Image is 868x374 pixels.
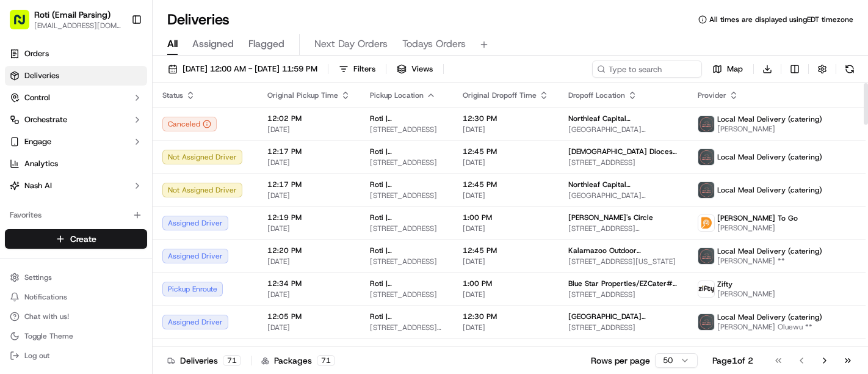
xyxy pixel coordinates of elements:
[24,70,59,81] span: Deliveries
[698,248,714,264] img: lmd_logo.png
[707,61,748,78] button: Map
[568,323,678,332] span: [STREET_ADDRESS]
[568,125,678,134] span: [GEOGRAPHIC_DATA][PERSON_NAME], [STREET_ADDRESS][PERSON_NAME]
[698,314,714,330] img: lmd_logo.png
[717,152,822,162] span: Local Meal Delivery (catering)
[463,147,549,156] span: 12:45 PM
[24,114,67,125] span: Orchestrate
[167,10,230,29] h1: Deliveries
[568,191,678,200] span: [GEOGRAPHIC_DATA][PERSON_NAME], [STREET_ADDRESS][PERSON_NAME]
[267,345,350,354] span: 12:01 PM
[698,90,726,100] span: Provider
[34,9,110,21] button: Roti (Email Parsing)
[267,147,350,156] span: 12:17 PM
[568,90,625,100] span: Dropoff Location
[24,351,49,361] span: Log out
[727,64,743,75] span: Map
[568,257,678,266] span: [STREET_ADDRESS][US_STATE]
[698,116,714,132] img: lmd_logo.png
[34,21,121,31] span: [EMAIL_ADDRESS][DOMAIN_NAME]
[162,61,323,78] button: [DATE] 12:00 AM - [DATE] 11:59 PM
[370,290,443,299] span: [STREET_ADDRESS]
[370,224,443,233] span: [STREET_ADDRESS]
[463,290,549,299] span: [DATE]
[370,147,443,156] span: Roti | [GEOGRAPHIC_DATA]
[698,281,714,297] img: zifty-logo-trans-sq.png
[5,205,147,225] div: Favorites
[411,64,433,75] span: Views
[463,90,537,100] span: Original Dropoff Time
[24,48,49,59] span: Orders
[370,158,443,167] span: [STREET_ADDRESS]
[717,312,822,322] span: Local Meal Delivery (catering)
[5,5,126,34] button: Roti (Email Parsing)[EMAIL_ADDRESS][DOMAIN_NAME]
[568,147,678,156] span: [DEMOGRAPHIC_DATA] Diocese of [GEOGRAPHIC_DATA]/ezcater # 1YW-996
[568,345,596,354] span: R1 RCM
[463,257,549,266] span: [DATE]
[24,136,51,147] span: Engage
[24,273,52,282] span: Settings
[591,354,650,367] p: Rows per page
[167,37,178,51] span: All
[267,191,350,200] span: [DATE]
[162,117,217,131] button: Canceled
[717,289,775,299] span: [PERSON_NAME]
[463,125,549,134] span: [DATE]
[70,233,96,245] span: Create
[353,64,375,75] span: Filters
[568,246,678,255] span: Kalamazoo Outdoor Gourmet/ezcater # W5G-8C2
[568,224,678,233] span: [STREET_ADDRESS][PERSON_NAME]
[698,182,714,198] img: lmd_logo.png
[24,92,50,103] span: Control
[568,180,678,189] span: Northleaf Capital Partners/EZCater# Q2U-GKV
[370,90,424,100] span: Pickup Location
[463,224,549,233] span: [DATE]
[463,345,549,354] span: 12:30 PM
[267,257,350,266] span: [DATE]
[167,354,241,367] div: Deliveries
[463,246,549,255] span: 12:45 PM
[717,223,798,233] span: [PERSON_NAME]
[717,124,822,134] span: [PERSON_NAME]
[267,246,350,255] span: 12:20 PM
[568,158,678,167] span: [STREET_ADDRESS]
[5,328,147,345] button: Toggle Theme
[5,269,147,286] button: Settings
[370,191,443,200] span: [STREET_ADDRESS]
[370,323,443,332] span: [STREET_ADDRESS][PERSON_NAME]
[568,279,678,288] span: Blue Star Properties/EZCater# MFJ-4JX
[717,345,822,355] span: Local Meal Delivery (catering)
[5,288,147,306] button: Notifications
[261,354,335,367] div: Packages
[568,290,678,299] span: [STREET_ADDRESS]
[267,213,350,222] span: 12:19 PM
[5,66,147,86] a: Deliveries
[370,213,443,222] span: Roti | [GEOGRAPHIC_DATA]
[267,125,350,134] span: [DATE]
[248,37,284,51] span: Flagged
[717,246,822,256] span: Local Meal Delivery (catering)
[717,185,822,195] span: Local Meal Delivery (catering)
[463,158,549,167] span: [DATE]
[267,290,350,299] span: [DATE]
[463,191,549,200] span: [DATE]
[317,355,335,366] div: 71
[370,114,443,123] span: Roti | [GEOGRAPHIC_DATA]
[463,114,549,123] span: 12:30 PM
[370,345,443,354] span: Roti | [GEOGRAPHIC_DATA]
[267,90,338,100] span: Original Pickup Time
[24,312,69,321] span: Chat with us!
[370,246,443,255] span: Roti | [GEOGRAPHIC_DATA]
[267,312,350,321] span: 12:05 PM
[267,180,350,189] span: 12:17 PM
[5,154,147,174] a: Analytics
[841,61,858,78] button: Refresh
[24,158,58,169] span: Analytics
[370,279,443,288] span: Roti | [GEOGRAPHIC_DATA]
[192,37,234,51] span: Assigned
[463,323,549,332] span: [DATE]
[5,88,147,108] button: Control
[370,312,443,321] span: Roti | [GEOGRAPHIC_DATA]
